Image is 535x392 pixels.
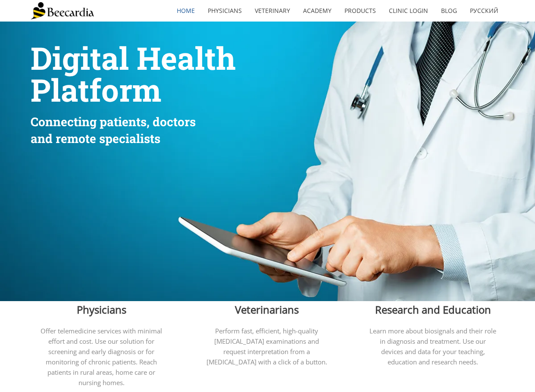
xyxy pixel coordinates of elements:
[170,1,201,21] a: home
[382,1,435,21] a: Clinic Login
[31,131,160,146] span: and remote specialists
[369,327,496,366] span: Learn more about biosignals and their role in diagnosis and treatment. Use our devices and data f...
[235,302,299,317] span: Veterinarians
[31,69,161,110] span: Platform
[77,302,126,317] span: Physicians
[206,327,327,366] span: Perform fast, efficient, high-quality [MEDICAL_DATA] examinations and request interpretation from...
[297,1,338,21] a: Academy
[463,1,505,21] a: Русский
[338,1,382,21] a: Products
[201,1,248,21] a: Physicians
[375,302,491,317] span: Research and Education
[31,2,94,19] img: Beecardia
[31,114,196,130] span: Connecting patients, doctors
[31,37,236,78] span: Digital Health
[435,1,463,21] a: Blog
[41,327,162,387] span: Offer telemedicine services with minimal effort and cost. Use our solution for screening and earl...
[248,1,297,21] a: Veterinary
